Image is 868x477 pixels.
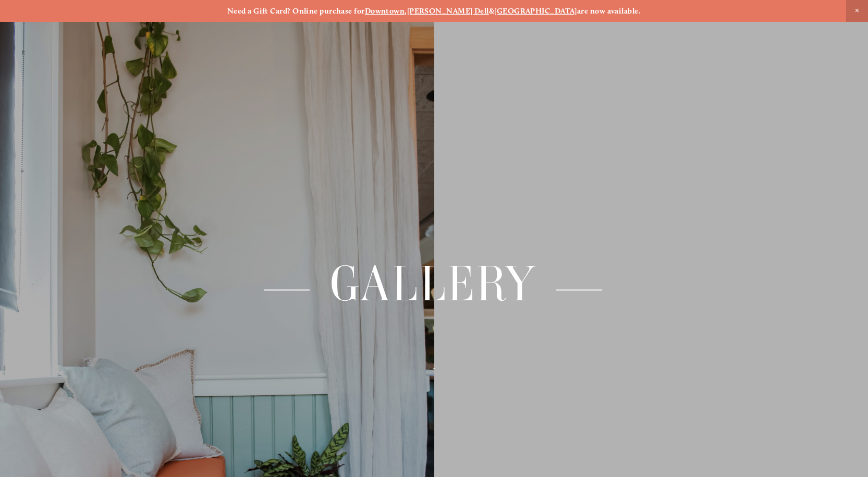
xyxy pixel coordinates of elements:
a: [PERSON_NAME] Dell [407,6,489,16]
strong: & [489,6,494,16]
strong: are now available. [577,6,641,16]
strong: Need a Gift Card? Online purchase for [227,6,365,16]
strong: , [405,6,407,16]
a: [GEOGRAPHIC_DATA] [494,6,577,16]
a: Downtown [365,6,405,16]
span: — Gallery — [260,252,608,315]
p: ↓ [130,361,738,372]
